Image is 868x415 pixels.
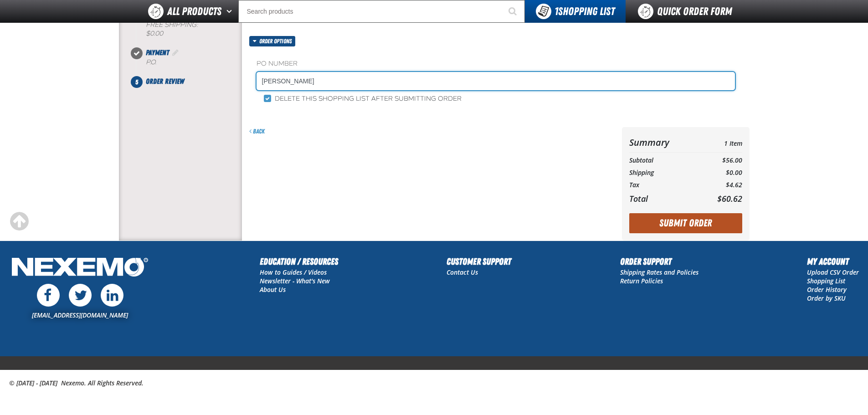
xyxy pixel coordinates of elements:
[699,154,742,167] td: $56.00
[447,268,478,277] a: Contact Us
[620,268,699,277] a: Shipping Rates and Policies
[259,36,295,46] span: Order options
[555,5,558,18] strong: 1
[264,95,462,103] label: Delete this shopping list after submitting order
[717,193,742,204] span: $60.62
[249,128,265,135] a: Back
[447,255,511,268] h2: Customer Support
[32,311,128,319] a: [EMAIL_ADDRESS][DOMAIN_NAME]
[699,179,742,191] td: $4.62
[629,167,699,179] th: Shipping
[146,77,184,86] span: Order Review
[137,47,242,76] li: Payment. Step 4 of 5. Completed
[629,191,699,206] th: Total
[9,255,151,282] img: Nexemo Logo
[264,95,271,102] input: Delete this shopping list after submitting order
[555,5,615,18] span: Shopping List
[260,277,330,285] a: Newsletter - What's New
[171,48,180,57] a: Edit Payment
[807,285,847,294] a: Order History
[620,277,663,285] a: Return Policies
[146,58,242,67] div: P.O.
[260,268,327,277] a: How to Guides / Videos
[807,294,846,302] a: Order by SKU
[9,211,29,231] div: Scroll to the top
[699,167,742,179] td: $0.00
[807,255,859,268] h2: My Account
[807,268,859,277] a: Upload CSV Order
[257,60,735,68] label: PO Number
[699,134,742,150] td: 1 Item
[131,76,143,88] span: 5
[137,76,242,87] li: Order Review. Step 5 of 5. Not Completed
[260,255,338,268] h2: Education / Resources
[146,48,169,57] span: Payment
[167,3,221,20] span: All Products
[629,134,699,150] th: Summary
[629,154,699,167] th: Subtotal
[137,10,242,47] li: Shipping Method. Step 3 of 5. Completed
[146,21,242,38] div: Free Shipping:
[260,285,286,294] a: About Us
[146,30,163,37] strong: $0.00
[249,36,296,46] button: Order options
[807,277,845,285] a: Shopping List
[629,179,699,191] th: Tax
[629,213,742,233] button: Submit Order
[620,255,699,268] h2: Order Support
